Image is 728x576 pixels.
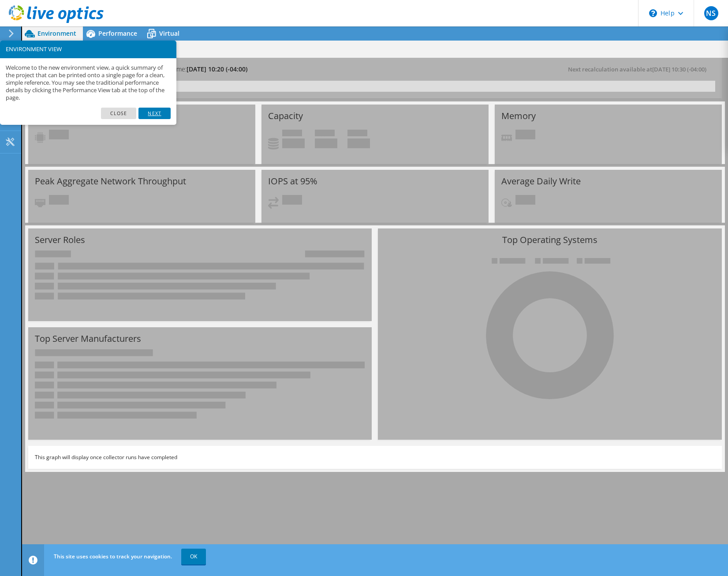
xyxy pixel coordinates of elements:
[315,138,337,148] h4: 0 GiB
[515,130,535,142] span: Pending
[138,108,170,119] a: Next
[49,195,69,207] span: Pending
[282,195,302,207] span: Pending
[37,29,76,37] span: Environment
[282,130,302,138] span: Used
[347,138,370,148] h4: 0 GiB
[98,29,137,37] span: Performance
[649,9,657,17] svg: \n
[28,446,722,469] div: This graph will display once collector runs have completed
[315,130,335,138] span: Free
[704,6,718,20] span: NS
[6,46,171,52] h3: ENVIRONMENT VIEW
[6,64,171,102] p: Welcome to the new environment view, a quick summary of the project that can be printed onto a si...
[347,130,367,138] span: Total
[49,130,69,142] span: Pending
[159,29,179,37] span: Virtual
[54,553,172,560] span: This site uses cookies to track your navigation.
[101,108,137,119] a: Close
[282,138,305,148] h4: 0 GiB
[181,549,206,565] a: OK
[515,195,535,207] span: Pending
